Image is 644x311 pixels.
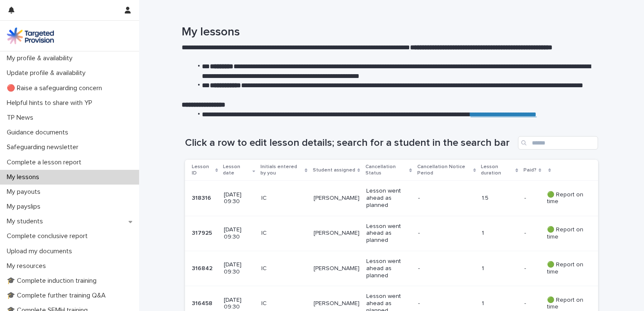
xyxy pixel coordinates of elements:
p: 318316 [192,193,213,202]
p: [DATE] 09:30 [224,191,254,206]
p: Upload my documents [3,247,79,255]
p: My resources [3,262,53,270]
p: Helpful hints to share with YP [3,99,99,107]
p: IC [261,265,307,272]
p: Complete a lesson report [3,158,88,166]
p: - [524,298,528,307]
p: [PERSON_NAME] [314,195,360,202]
p: Update profile & availability [3,69,92,77]
p: 317925 [192,228,214,237]
p: - [524,263,528,272]
p: 🟢 Report on time [547,191,585,206]
p: Lesson went ahead as planned [366,258,411,279]
p: Safeguarding newsletter [3,143,85,151]
p: 1 [482,300,518,307]
p: 316458 [192,298,214,307]
p: - [418,300,465,307]
p: 1 [482,265,518,272]
p: IC [261,230,307,237]
p: 🟢 Report on time [547,261,585,276]
p: - [418,265,465,272]
p: Lesson duration [481,162,514,178]
p: Lesson ID [192,162,213,178]
p: - [524,193,528,202]
p: IC [261,300,307,307]
p: 🟢 Report on time [547,297,585,311]
p: [PERSON_NAME] [314,300,360,307]
p: Lesson went ahead as planned [366,188,411,209]
p: 🔴 Raise a safeguarding concern [3,84,109,92]
p: Cancellation Status [365,162,408,178]
h1: My lessons [182,25,595,40]
p: Initials entered by you [260,162,303,178]
p: [DATE] 09:30 [224,226,254,241]
p: 🎓 Complete induction training [3,277,103,285]
p: My students [3,217,50,225]
p: My lessons [3,173,46,181]
p: TP News [3,114,40,122]
p: [PERSON_NAME] [314,265,360,272]
p: Cancellation Notice Period [417,162,471,178]
p: Student assigned [313,166,355,175]
p: My payslips [3,203,47,211]
tr: 316842316842 [DATE] 09:30IC[PERSON_NAME]Lesson went ahead as planned-1-- 🟢 Report on time [185,251,598,286]
p: [PERSON_NAME] [314,230,360,237]
h1: Click a row to edit lesson details; search for a student in the search bar [185,137,515,149]
p: My profile & availability [3,54,79,62]
p: Complete conclusive report [3,232,94,240]
p: - [418,230,465,237]
p: Lesson date [223,162,250,178]
p: 🟢 Report on time [547,226,585,241]
p: [DATE] 09:30 [224,297,254,311]
p: 1 [482,230,518,237]
p: 🎓 Complete further training Q&A [3,292,113,300]
p: 1.5 [482,195,518,202]
p: - [524,228,528,237]
input: Search [518,136,598,150]
p: Lesson went ahead as planned [366,223,411,244]
img: M5nRWzHhSzIhMunXDL62 [7,27,54,44]
p: IC [261,195,307,202]
p: Paid? [523,166,537,175]
tr: 318316318316 [DATE] 09:30IC[PERSON_NAME]Lesson went ahead as planned-1.5-- 🟢 Report on time [185,181,598,216]
tr: 317925317925 [DATE] 09:30IC[PERSON_NAME]Lesson went ahead as planned-1-- 🟢 Report on time [185,216,598,251]
p: [DATE] 09:30 [224,261,254,276]
p: 316842 [192,263,214,272]
p: - [418,195,465,202]
p: Guidance documents [3,129,75,137]
p: My payouts [3,188,47,196]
